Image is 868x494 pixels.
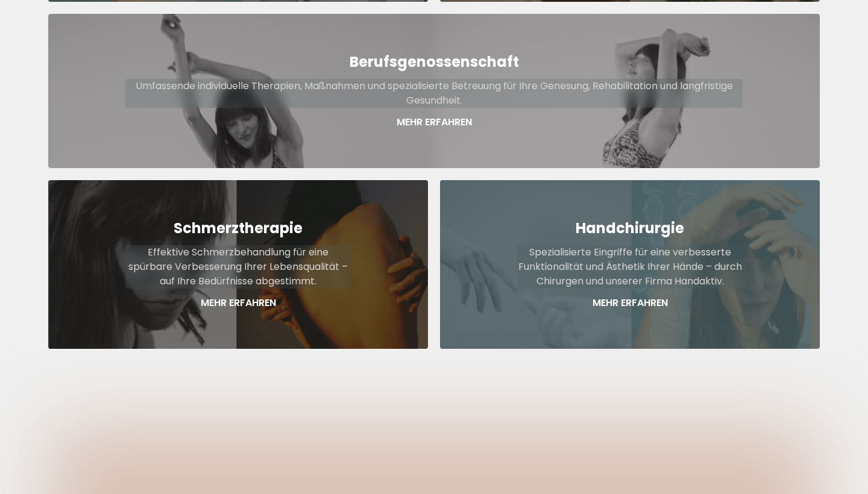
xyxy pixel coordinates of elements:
p: Mehr Erfahren [125,115,743,130]
a: SchmerztherapieEffektive Schmerzbehandlung für eine spürbare Verbesserung Ihrer Lebensqualität – ... [48,180,428,349]
p: Spezialisierte Eingriffe für eine verbesserte Funktionalität und Ästhetik Ihrer Hände – durch Chi... [517,245,743,289]
p: Mehr Erfahren [517,296,743,310]
p: Effektive Schmerzbehandlung für eine spürbare Verbesserung Ihrer Lebensqualität – auf Ihre Bedürf... [125,245,351,289]
a: BerufsgenossenschaftUmfassende individuelle Therapien, Maßnahmen und spezialisierte Betreuung für... [48,14,820,168]
strong: Handchirurgie [576,218,684,238]
p: Umfassende individuelle Therapien, Maßnahmen und spezialisierte Betreuung für Ihre Genesung, Reha... [125,79,743,108]
a: HandchirurgieSpezialisierte Eingriffe für eine verbesserte Funktionalität und Ästhetik Ihrer Händ... [440,180,820,349]
strong: Schmerztherapie [174,218,303,238]
p: Mehr Erfahren [125,296,351,310]
strong: Berufsgenossenschaft [350,52,519,72]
